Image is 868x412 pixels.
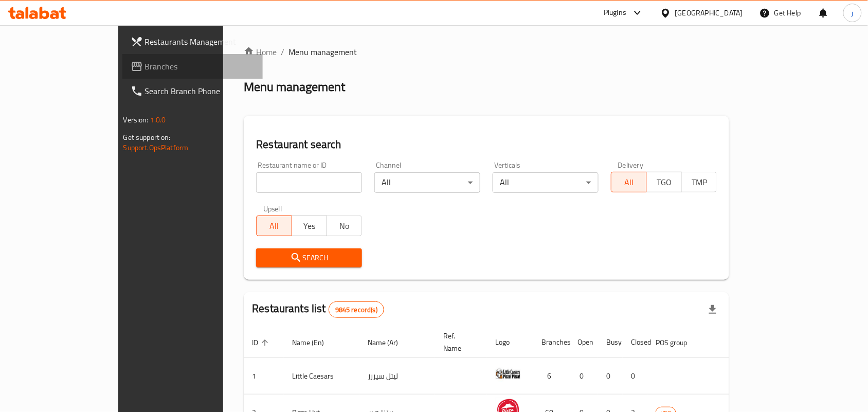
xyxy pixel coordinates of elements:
[292,336,337,349] span: Name (En)
[252,301,384,318] h2: Restaurants list
[651,175,678,190] span: TGO
[261,219,287,234] span: All
[122,79,263,103] a: Search Branch Phone
[288,46,357,58] span: Menu management
[327,216,362,236] button: No
[256,248,362,267] button: Search
[611,172,646,192] button: All
[256,216,292,236] button: All
[256,137,717,152] h2: Restaurant search
[618,162,644,169] label: Delivery
[533,358,569,395] td: 6
[263,205,282,212] label: Upsell
[145,60,255,73] span: Branches
[145,85,255,97] span: Search Branch Phone
[495,361,521,387] img: Little Caesars
[598,327,623,358] th: Busy
[292,216,327,236] button: Yes
[443,330,475,354] span: Ref. Name
[604,7,626,19] div: Plugins
[123,113,149,127] span: Version:
[281,46,284,58] li: /
[123,141,189,154] a: Support.OpsPlatform
[331,219,358,234] span: No
[686,175,713,190] span: TMP
[646,172,682,192] button: TGO
[150,113,166,127] span: 1.0.0
[533,327,569,358] th: Branches
[569,327,598,358] th: Open
[681,172,717,192] button: TMP
[284,358,359,395] td: Little Caesars
[122,29,263,54] a: Restaurants Management
[368,336,411,349] span: Name (Ar)
[374,172,480,193] div: All
[493,172,599,193] div: All
[852,7,853,19] span: j
[244,358,284,395] td: 1
[623,327,647,358] th: Closed
[244,46,729,58] nav: breadcrumb
[656,336,700,349] span: POS group
[256,172,362,193] input: Search for restaurant name or ID..
[487,327,533,358] th: Logo
[675,7,743,19] div: [GEOGRAPHIC_DATA]
[329,305,384,315] span: 9845 record(s)
[264,252,354,264] span: Search
[598,358,623,395] td: 0
[329,301,384,318] div: Total records count
[616,175,642,190] span: All
[296,219,323,234] span: Yes
[623,358,647,395] td: 0
[145,35,255,48] span: Restaurants Management
[569,358,598,395] td: 0
[700,297,725,322] div: Export file
[252,336,272,349] span: ID
[359,358,435,395] td: ليتل سيزرز
[244,79,345,95] h2: Menu management
[122,54,263,79] a: Branches
[123,131,171,144] span: Get support on:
